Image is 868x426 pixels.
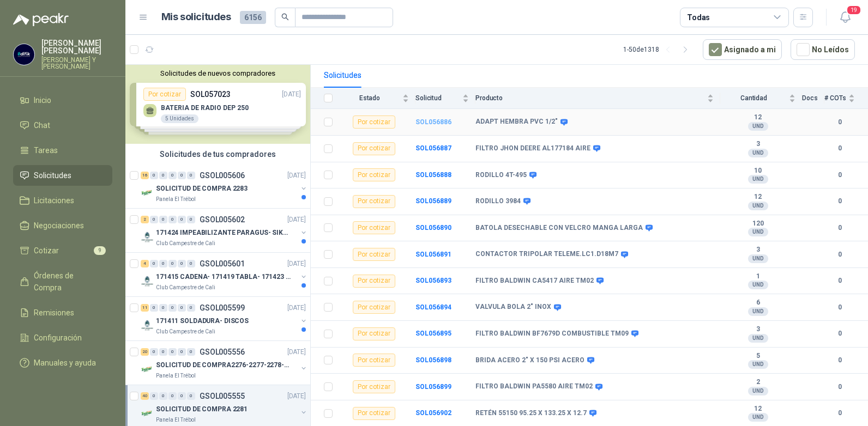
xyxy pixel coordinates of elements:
[475,330,629,338] b: FILTRO BALDWIN BF7679D COMBUSTIBLE TM09
[141,407,154,420] img: Company Logo
[141,390,308,424] a: 40 0 0 0 0 0 GSOL005555[DATE] Company LogoSOLICITUD DE COMPRA 2281Panela El Trébol
[178,260,186,267] div: 0
[168,216,177,223] div: 0
[125,144,310,165] div: Solicitudes de tus compradores
[623,41,694,58] div: 1 - 50 de 1318
[141,275,154,288] img: Company Logo
[34,332,82,344] span: Configuración
[156,316,249,326] p: 171411 SOLDADURA- DISCOS
[200,348,245,356] p: GSOL005556
[141,304,149,312] div: 11
[415,277,451,284] a: SOL056893
[824,143,855,154] b: 0
[720,88,802,109] th: Cantidad
[187,348,195,356] div: 0
[41,39,112,54] p: [PERSON_NAME] [PERSON_NAME]
[187,304,195,312] div: 0
[287,171,306,181] p: [DATE]
[34,307,74,319] span: Remisiones
[824,117,855,127] b: 0
[415,171,451,179] a: SOL056888
[415,224,451,232] b: SOL056890
[475,382,593,391] b: FILTRO BALDWIN PA5580 AIRE TM02
[156,239,215,248] p: Club Campestre de Cali
[353,354,395,367] div: Por cotizar
[34,245,59,257] span: Cotizar
[141,319,154,332] img: Company Logo
[687,11,710,23] div: Todas
[720,193,795,202] b: 12
[824,223,855,233] b: 0
[475,303,551,312] b: VALVULA BOLA 2" INOX
[415,330,451,337] a: SOL056895
[141,260,149,267] div: 4
[34,357,96,369] span: Manuales y ayuda
[720,220,795,228] b: 120
[824,170,855,180] b: 0
[13,140,112,161] a: Tareas
[178,304,186,312] div: 0
[240,11,266,24] span: 6156
[415,88,475,109] th: Solicitud
[824,328,855,339] b: 0
[141,216,149,223] div: 2
[159,216,167,223] div: 0
[748,202,768,210] div: UND
[475,171,527,180] b: RODILLO 4T-495
[720,299,795,307] b: 6
[748,281,768,289] div: UND
[748,413,768,422] div: UND
[415,94,460,102] span: Solicitud
[34,119,50,131] span: Chat
[141,169,308,204] a: 16 0 0 0 0 0 GSOL005606[DATE] Company LogoSOLICITUD DE COMPRA 2283Panela El Trébol
[824,276,855,286] b: 0
[324,69,361,81] div: Solicitudes
[13,302,112,323] a: Remisiones
[720,378,795,387] b: 2
[720,94,787,102] span: Cantidad
[720,352,795,361] b: 5
[34,144,58,156] span: Tareas
[159,304,167,312] div: 0
[415,144,451,152] a: SOL056887
[748,122,768,131] div: UND
[281,13,289,21] span: search
[415,409,451,417] a: SOL056902
[353,301,395,314] div: Por cotizar
[156,228,292,238] p: 171424 IMPEABILIZANTE PARAGUS- SIKALASTIC
[141,301,308,336] a: 11 0 0 0 0 0 GSOL005599[DATE] Company Logo171411 SOLDADURA- DISCOSClub Campestre de Cali
[13,165,112,186] a: Solicitudes
[41,57,112,70] p: [PERSON_NAME] Y [PERSON_NAME]
[13,215,112,236] a: Negociaciones
[353,115,395,129] div: Por cotizar
[353,221,395,234] div: Por cotizar
[415,197,451,205] a: SOL056889
[475,118,558,126] b: ADAPT HEMBRA PVC 1/2"
[187,216,195,223] div: 0
[415,356,451,364] a: SOL056898
[141,186,154,199] img: Company Logo
[287,259,306,269] p: [DATE]
[353,248,395,261] div: Por cotizar
[156,327,215,336] p: Club Campestre de Cali
[178,348,186,356] div: 0
[415,383,451,391] a: SOL056899
[13,190,112,211] a: Licitaciones
[475,409,587,418] b: RETÉN 55150 95.25 X 133.25 X 12.7
[130,69,306,77] button: Solicitudes de nuevos compradores
[141,348,149,356] div: 20
[791,39,855,60] button: No Leídos
[200,216,245,223] p: GSOL005602
[846,5,861,15] span: 19
[156,283,215,292] p: Club Campestre de Cali
[159,260,167,267] div: 0
[159,392,167,400] div: 0
[475,197,521,206] b: RODILLO 3984
[141,345,308,380] a: 20 0 0 0 0 0 GSOL005556[DATE] Company LogoSOLICITUD DE COMPRA2276-2277-2278-2284-2285-Panela El T...
[824,196,855,206] b: 0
